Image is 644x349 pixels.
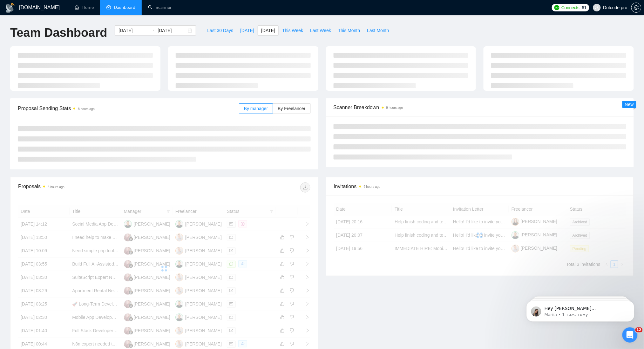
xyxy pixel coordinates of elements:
span: user [595,5,599,10]
button: Last Month [363,25,392,36]
button: Last Week [307,25,335,36]
input: Start date [119,27,147,34]
button: This Week [279,25,307,36]
span: Invitations [334,182,626,190]
span: Dashboard [114,5,135,10]
span: This Month [338,27,360,34]
button: This Month [335,25,363,36]
span: Last Month [367,27,389,34]
h1: Team Dashboard [10,25,107,40]
span: By manager [244,106,268,111]
span: to [150,28,155,33]
span: [DATE] [261,27,275,34]
img: logo [5,3,15,13]
time: 8 hours ago [78,107,95,111]
span: [DATE] [240,27,254,34]
time: 9 hours ago [364,185,381,188]
a: searchScanner [148,5,172,10]
span: 61 [582,4,587,11]
span: This Week [282,27,303,34]
span: swap-right [150,28,155,33]
a: setting [631,5,641,10]
button: [DATE] [237,25,258,36]
iframe: Intercom notifications повідомлення [517,287,644,332]
span: By Freelancer [278,106,305,111]
time: 9 hours ago [386,106,403,109]
span: Connects: [561,4,580,11]
span: dashboard [106,5,111,10]
span: setting [632,5,641,10]
span: Scanner Breakdown [334,103,627,111]
button: setting [631,3,641,13]
button: [DATE] [258,25,279,36]
span: Last 30 Days [207,27,233,34]
a: homeHome [75,5,94,10]
input: End date [158,27,186,34]
img: upwork-logo.png [554,5,559,10]
span: 12 [635,327,643,333]
span: Last Week [310,27,331,34]
span: New [625,102,634,107]
div: Proposals [18,182,164,193]
iframe: Intercom live chat [622,327,638,343]
span: Proposal Sending Stats [18,104,239,112]
time: 8 hours ago [48,185,64,189]
button: Last 30 Days [204,25,237,36]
